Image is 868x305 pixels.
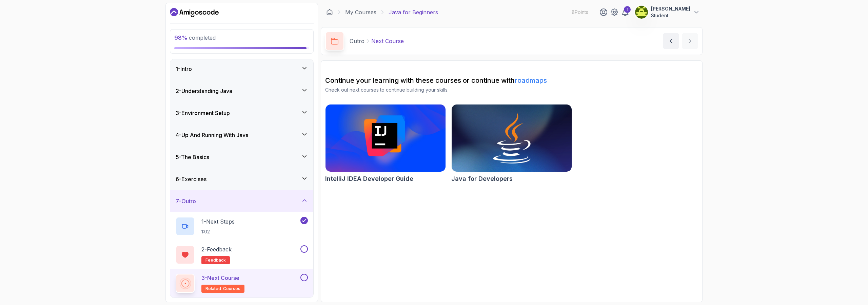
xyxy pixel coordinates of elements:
[451,104,572,184] a: Java for Developers cardJava for Developers
[624,6,631,13] div: 1
[176,175,206,183] h3: 6 - Exercises
[170,168,313,190] button: 6-Exercises
[572,9,588,16] p: 8 Points
[325,104,446,184] a: IntelliJ IDEA Developer Guide cardIntelliJ IDEA Developer Guide
[325,174,413,184] h2: IntelliJ IDEA Developer Guide
[176,109,230,117] h3: 3 - Environment Setup
[201,217,235,226] p: 1 - Next Steps
[174,34,216,41] span: completed
[170,124,313,146] button: 4-Up And Running With Java
[170,58,313,80] button: 1-Intro
[371,37,404,45] p: Next Course
[170,7,219,18] a: Dashboard
[635,6,648,19] img: user profile image
[451,174,513,184] h2: Java for Developers
[170,190,313,212] button: 7-Outro
[176,197,196,205] h3: 7 - Outro
[345,8,376,16] a: My Courses
[201,245,232,253] p: 2 - Feedback
[325,76,698,85] h2: Continue your learning with these courses or continue with
[635,5,700,19] button: user profile image[PERSON_NAME]Student
[176,274,308,293] button: 3-Next Courserelated-courses
[326,9,333,16] a: Dashboard
[176,217,308,236] button: 1-Next Steps1:02
[325,104,446,172] img: IntelliJ IDEA Developer Guide card
[176,65,192,73] h3: 1 - Intro
[621,8,629,16] a: 1
[205,286,240,291] span: related-courses
[515,76,547,84] a: roadmaps
[176,153,209,161] h3: 5 - The Basics
[170,80,313,102] button: 2-Understanding Java
[389,8,438,16] p: Java for Beginners
[174,34,188,41] span: 98 %
[663,33,679,49] button: previous content
[176,245,308,264] button: 2-Feedbackfeedback
[201,274,239,282] p: 3 - Next Course
[350,37,364,45] p: Outro
[325,87,698,93] p: Check out next courses to continue building your skills.
[682,33,698,49] button: next content
[651,12,690,19] p: Student
[170,102,313,124] button: 3-Environment Setup
[176,131,249,139] h3: 4 - Up And Running With Java
[449,103,575,173] img: Java for Developers card
[651,5,690,12] p: [PERSON_NAME]
[205,258,226,263] span: feedback
[201,228,235,235] p: 1:02
[176,87,232,95] h3: 2 - Understanding Java
[170,146,313,168] button: 5-The Basics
